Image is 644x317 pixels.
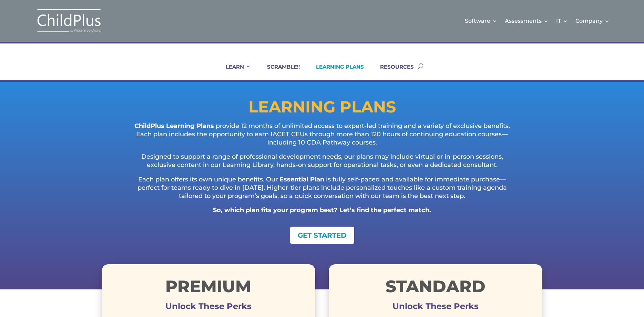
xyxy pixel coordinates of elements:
[575,7,610,35] a: Company
[465,7,497,35] a: Software
[213,206,431,214] strong: So, which plan fits your program best? Let’s find the perfect match.
[279,176,324,183] strong: Essential Plan
[102,278,316,298] h1: Premium
[258,63,300,80] a: SCRAMBLE!!
[307,63,364,80] a: LEARNING PLANS
[134,122,214,130] strong: ChildPlus Learning Plans
[290,227,354,244] a: GET STARTED
[217,63,251,80] a: LEARN
[556,7,568,35] a: IT
[329,306,543,310] h3: Unlock These Perks
[129,122,515,153] p: provide 12 months of unlimited access to expert-led training and a variety of exclusive benefits....
[505,7,549,35] a: Assessments
[129,153,515,176] p: Designed to support a range of professional development needs, our plans may include virtual or i...
[102,306,316,310] h3: Unlock These Perks
[102,99,543,118] h1: LEARNING PLANS
[329,278,543,298] h1: STANDARD
[371,63,414,80] a: RESOURCES
[129,176,515,206] p: Each plan offers its own unique benefits. Our is fully self-paced and available for immediate pur...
